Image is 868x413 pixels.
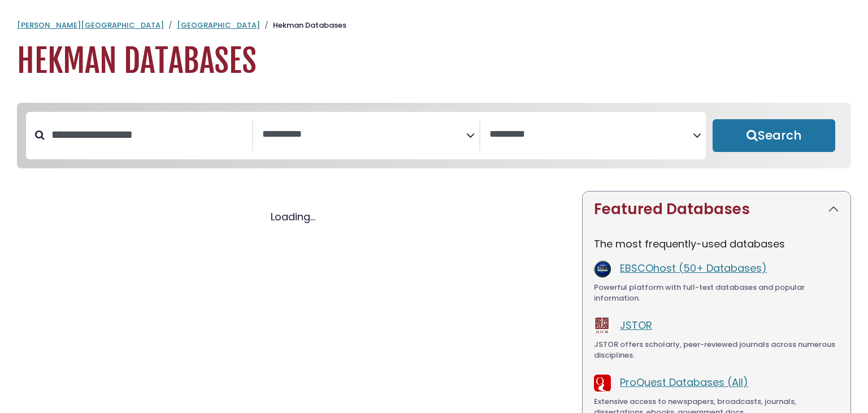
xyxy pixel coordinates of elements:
[260,20,346,31] li: Hekman Databases
[594,236,839,251] p: The most frequently-used databases
[17,20,851,31] nav: breadcrumb
[620,375,748,389] a: ProQuest Databases (All)
[17,42,851,80] h1: Hekman Databases
[713,119,835,152] button: Submit for Search Results
[583,192,850,227] button: Featured Databases
[17,20,164,31] a: [PERSON_NAME][GEOGRAPHIC_DATA]
[489,129,693,141] textarea: Search
[594,339,839,361] div: JSTOR offers scholarly, peer-reviewed journals across numerous disciplines.
[262,129,466,141] textarea: Search
[177,20,260,31] a: [GEOGRAPHIC_DATA]
[620,318,652,332] a: JSTOR
[594,282,839,304] div: Powerful platform with full-text databases and popular information.
[45,125,252,144] input: Search database by title or keyword
[17,209,568,224] div: Loading...
[620,261,767,275] a: EBSCOhost (50+ Databases)
[17,103,851,168] nav: Search filters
